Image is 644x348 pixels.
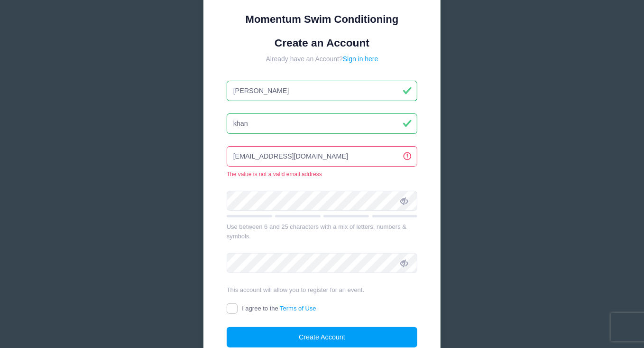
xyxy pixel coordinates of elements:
button: Create Account [227,327,418,348]
a: Sign in here [343,55,378,63]
div: Momentum Swim Conditioning [227,11,418,27]
span: I agree to the [242,305,316,312]
input: Email [227,146,418,167]
div: The value is not a valid email address [227,170,418,179]
input: Last Name [227,113,418,134]
input: First Name [227,81,418,101]
input: I agree to theTerms of Use [227,303,238,314]
div: Already have an Account? [227,54,418,64]
h1: Create an Account [227,37,418,49]
div: Use between 6 and 25 characters with a mix of letters, numbers & symbols. [227,222,418,241]
div: This account will allow you to register for an event. [227,285,418,295]
a: Terms of Use [280,305,316,312]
